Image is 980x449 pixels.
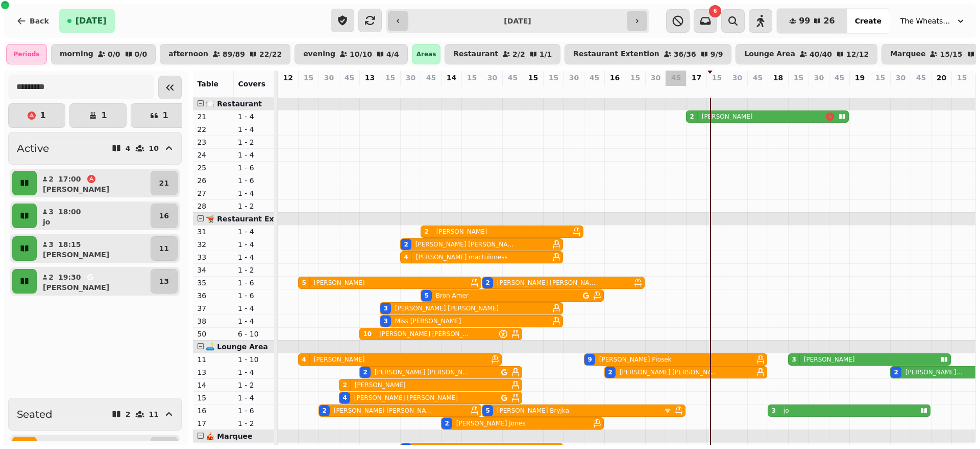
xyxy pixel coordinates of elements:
[197,175,230,186] p: 26
[206,343,267,351] span: 🛋️ Lounge Area
[570,85,578,95] p: 0
[386,51,399,58] p: 4 / 4
[406,85,414,95] p: 15
[692,73,701,83] p: 17
[197,239,230,250] p: 32
[58,207,81,217] p: 18:00
[126,411,131,418] p: 2
[238,265,271,275] p: 1 - 2
[549,85,557,95] p: 0
[876,85,884,95] p: 0
[529,85,537,95] p: 0
[206,432,252,440] span: 🎪 Marquee
[162,111,168,120] p: 1
[702,113,753,121] p: [PERSON_NAME]
[804,355,855,364] p: [PERSON_NAME]
[324,73,334,83] p: 30
[259,51,282,58] p: 22 / 22
[497,279,596,287] p: [PERSON_NAME] [PERSON_NAME]
[847,9,890,33] button: Create
[51,44,156,64] button: morning0/00/0
[799,17,810,25] span: 99
[6,44,47,64] div: Periods
[565,44,731,64] button: Restaurant Extention36/369/9
[835,85,843,95] p: 0
[159,243,169,254] p: 11
[674,51,696,58] p: 36 / 36
[773,73,783,83] p: 18
[238,111,271,122] p: 1 - 4
[445,44,560,64] button: Restaurant2/21/1
[815,85,823,95] p: 0
[325,85,333,95] p: 2
[151,236,178,261] button: 11
[900,16,951,26] span: The Wheatsheaf
[58,174,81,184] p: 17:00
[58,239,81,250] p: 18:15
[447,73,456,83] p: 14
[846,51,869,58] p: 12 / 12
[835,73,844,83] p: 45
[497,407,569,415] p: [PERSON_NAME] Bryjka
[794,73,803,83] p: 15
[363,368,367,376] div: 2
[39,269,149,294] button: 219:30[PERSON_NAME]
[875,73,885,83] p: 15
[39,171,149,195] button: 217:00[PERSON_NAME]
[456,419,526,428] p: [PERSON_NAME] Jones
[151,171,178,195] button: 21
[855,85,864,95] p: 0
[792,355,796,364] div: 3
[404,253,408,261] div: 4
[468,85,476,95] p: 0
[426,73,436,83] p: 45
[365,85,374,95] p: 18
[8,398,182,431] button: Seated211
[238,201,271,211] p: 1 - 2
[151,269,178,294] button: 13
[590,85,598,95] p: 9
[905,368,964,376] p: [PERSON_NAME] Wheals
[651,73,660,83] p: 30
[424,291,428,300] div: 5
[302,279,306,287] div: 5
[197,252,230,262] p: 33
[573,50,659,58] p: Restaurant Extention
[238,354,271,365] p: 1 - 10
[896,85,904,95] p: 2
[206,100,262,108] span: 🍽️ Restaurant
[206,215,303,223] span: 🫕 Restaurant Extention
[890,50,925,58] p: Marquee
[777,9,847,33] button: 9926
[445,419,449,428] div: 2
[395,317,461,325] p: Miss [PERSON_NAME]
[197,163,230,173] p: 25
[774,85,782,95] p: 3
[424,228,428,236] div: 2
[350,51,372,58] p: 10 / 10
[238,329,271,339] p: 6 - 10
[508,85,517,95] p: 0
[917,85,925,95] p: 0
[512,51,525,58] p: 2 / 2
[197,201,230,211] p: 28
[753,73,763,83] p: 45
[383,317,387,325] div: 3
[810,51,832,58] p: 40 / 40
[39,204,149,228] button: 318:00jo
[223,51,245,58] p: 89 / 89
[60,50,93,58] p: morning
[59,9,115,33] button: [DATE]
[197,137,230,147] p: 23
[412,44,441,64] div: Areas
[395,304,499,312] p: [PERSON_NAME] [PERSON_NAME]
[197,278,230,288] p: 35
[427,85,435,95] p: 7
[937,85,945,95] p: 0
[238,163,271,173] p: 1 - 6
[549,73,558,83] p: 15
[783,407,789,415] p: jo
[937,73,946,83] p: 20
[385,73,395,83] p: 15
[314,355,365,364] p: [PERSON_NAME]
